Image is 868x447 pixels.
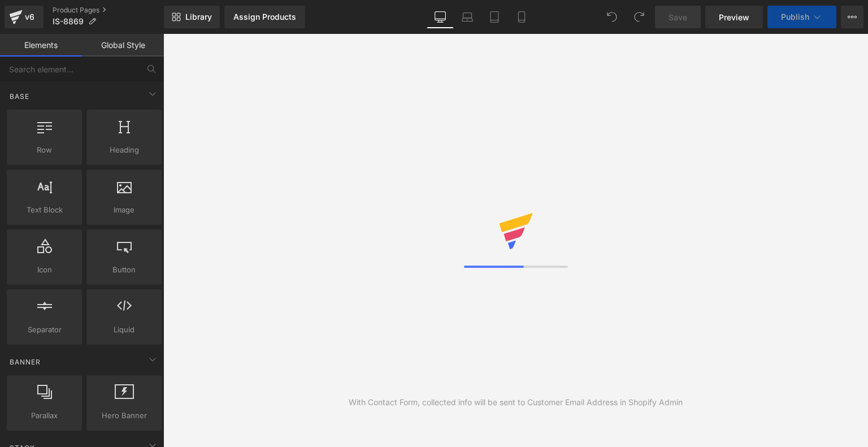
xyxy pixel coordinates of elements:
span: Preview [719,11,749,23]
span: IS-8869 [53,17,84,26]
span: Heading [90,144,158,156]
span: Save [669,11,687,23]
span: Separator [10,324,79,336]
span: Row [10,144,79,156]
a: Product Pages [53,6,164,15]
span: Library [185,12,212,22]
span: Image [90,204,158,216]
button: Publish [767,6,836,28]
span: Text Block [10,204,79,216]
a: Preview [705,6,763,28]
span: Liquid [90,324,158,336]
span: Hero Banner [90,410,158,422]
a: Mobile [508,6,535,28]
span: Banner [8,357,42,367]
button: Redo [628,6,650,28]
span: Base [8,91,31,102]
button: More [841,6,863,28]
a: Global Style [82,34,164,57]
a: v6 [5,6,44,28]
a: Laptop [454,6,481,28]
a: Desktop [427,6,454,28]
a: Tablet [481,6,508,28]
span: Parallax [10,410,79,422]
a: New Library [164,6,220,28]
button: Undo [601,6,623,28]
div: v6 [23,10,37,24]
div: Assign Products [233,12,296,21]
span: Icon [10,264,79,276]
span: Publish [781,12,809,21]
div: With Contact Form, collected info will be sent to Customer Email Address in Shopify Admin [349,396,683,409]
span: Button [90,264,158,276]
